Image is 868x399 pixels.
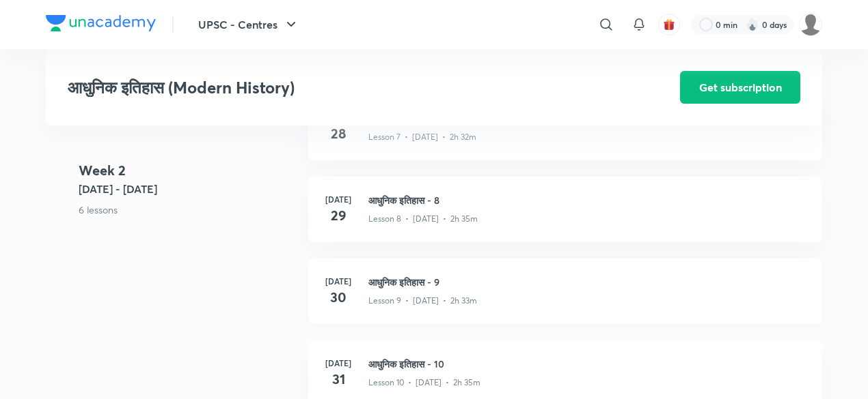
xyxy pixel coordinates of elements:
h5: [DATE] - [DATE] [79,181,297,197]
h4: 29 [325,205,352,226]
button: Get subscription [680,71,800,104]
h3: आधुनिक इतिहास (Modern History) [68,78,603,98]
h3: आधुनिक इतिहास - 8 [368,193,806,207]
a: [DATE]29आधुनिक इतिहास - 8Lesson 8 • [DATE] • 2h 35m [308,177,822,258]
h4: Week 2 [79,160,297,181]
h4: 31 [325,369,352,389]
h6: [DATE] [325,275,352,287]
button: avatar [658,14,680,35]
a: Company Logo [46,15,156,35]
a: [DATE]28आधुनिक इतिहास - 7Lesson 7 • [DATE] • 2h 32m [308,95,822,177]
img: Company Logo [46,15,156,31]
img: Vikram Singh Rawat [799,13,822,36]
h3: आधुनिक इतिहास - 9 [368,275,806,289]
h6: [DATE] [325,357,352,369]
h3: आधुनिक इतिहास - 10 [368,357,806,371]
img: streak [746,18,759,31]
p: 6 lessons [79,203,297,217]
h4: 28 [325,123,352,144]
p: Lesson 10 • [DATE] • 2h 35m [368,376,480,389]
a: [DATE]30आधुनिक इतिहास - 9Lesson 9 • [DATE] • 2h 33m [308,258,822,340]
p: Lesson 8 • [DATE] • 2h 35m [368,213,478,225]
h6: [DATE] [325,193,352,205]
p: Lesson 7 • [DATE] • 2h 32m [368,131,476,143]
img: avatar [663,18,675,31]
button: UPSC - Centres [190,11,308,38]
p: Lesson 9 • [DATE] • 2h 33m [368,295,477,307]
h4: 30 [325,287,352,308]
